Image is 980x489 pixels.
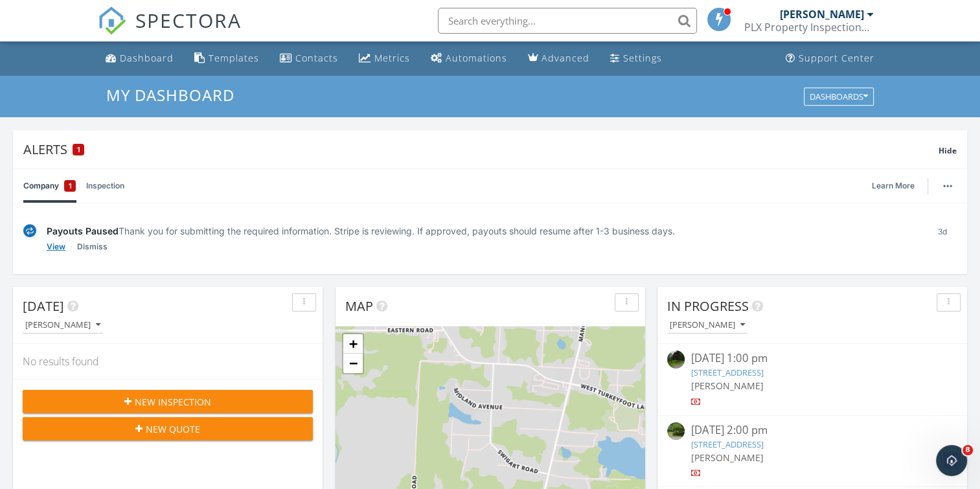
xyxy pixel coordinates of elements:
[23,417,313,440] button: New Quote
[691,350,933,367] div: [DATE] 1:00 pm
[781,47,880,71] a: Support Center
[23,317,103,334] button: [PERSON_NAME]
[69,179,72,192] span: 1
[13,344,323,379] div: No results found
[120,52,174,64] div: Dashboard
[667,350,685,368] img: streetview
[23,224,36,238] img: under-review-2fe708636b114a7f4b8d.svg
[963,445,973,455] span: 8
[799,52,874,64] div: Support Center
[605,47,667,71] a: Settings
[23,169,76,203] a: Company
[25,321,100,330] div: [PERSON_NAME]
[98,6,126,35] img: The Best Home Inspection Software - Spectora
[872,179,922,192] a: Learn More
[667,317,747,334] button: [PERSON_NAME]
[295,52,338,64] div: Contacts
[943,185,952,187] img: ellipsis-632cfdd7c38ec3a7d453.svg
[345,297,373,315] span: Map
[523,47,595,71] a: Advanced
[691,367,764,378] a: [STREET_ADDRESS]
[209,52,259,64] div: Templates
[667,297,749,315] span: In Progress
[100,47,179,71] a: Dashboard
[98,17,242,45] a: SPECTORA
[47,225,119,236] span: Payouts Paused
[691,380,764,392] span: [PERSON_NAME]
[691,451,764,464] span: [PERSON_NAME]
[77,240,108,253] a: Dismiss
[275,47,343,71] a: Contacts
[541,52,589,64] div: Advanced
[77,145,80,154] span: 1
[106,84,234,106] span: My Dashboard
[667,422,957,480] a: [DATE] 2:00 pm [STREET_ADDRESS] [PERSON_NAME]
[623,52,662,64] div: Settings
[47,224,917,238] div: Thank you for submitting the required information. Stripe is reviewing. If approved, payouts shou...
[804,87,874,106] button: Dashboards
[928,224,957,253] div: 3d
[47,240,65,253] a: View
[354,47,415,71] a: Metrics
[86,169,124,203] a: Inspection
[810,92,868,101] div: Dashboards
[343,334,363,354] a: Zoom in
[23,141,939,158] div: Alerts
[691,422,933,438] div: [DATE] 2:00 pm
[374,52,410,64] div: Metrics
[670,321,745,330] div: [PERSON_NAME]
[691,438,764,450] a: [STREET_ADDRESS]
[438,8,697,34] input: Search everything...
[189,47,264,71] a: Templates
[780,8,864,21] div: [PERSON_NAME]
[426,47,512,71] a: Automations (Basic)
[343,354,363,373] a: Zoom out
[446,52,507,64] div: Automations
[135,6,242,34] span: SPECTORA
[936,445,967,476] iframe: Intercom live chat
[23,390,313,413] button: New Inspection
[939,145,957,156] span: Hide
[667,350,957,408] a: [DATE] 1:00 pm [STREET_ADDRESS] [PERSON_NAME]
[146,422,200,436] span: New Quote
[23,297,64,315] span: [DATE]
[744,21,874,34] div: PLX Property Inspections LLC
[135,395,211,409] span: New Inspection
[667,422,685,440] img: streetview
